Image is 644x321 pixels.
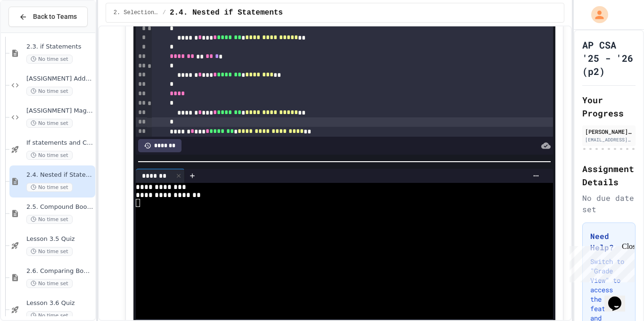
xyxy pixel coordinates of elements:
span: No time set [26,215,73,224]
span: No time set [26,311,73,320]
span: No time set [26,247,73,256]
div: My Account [581,4,611,25]
span: / [163,9,166,16]
button: Back to Teams [8,7,88,27]
span: [ASSIGNMENT] Magic 8 Ball [26,107,93,115]
span: No time set [26,55,73,64]
span: 2.4. Nested if Statements [26,171,93,179]
span: No time set [26,279,73,288]
h1: AP CSA '25 - '26 (p2) [582,38,636,78]
span: No time set [26,119,73,128]
span: 2.5. Compound Boolean Expressions [26,203,93,211]
span: 2.4. Nested if Statements [170,7,283,18]
h2: Assignment Details [582,162,636,189]
span: No time set [26,87,73,96]
span: If statements and Control Flow - Quiz [26,139,93,147]
span: [ASSIGNMENT] Add Tip (LO6) [26,75,93,83]
span: 2.6. Comparing Boolean Expressions ([PERSON_NAME] Laws) [26,267,93,275]
span: No time set [26,151,73,160]
span: Lesson 3.6 Quiz [26,299,93,307]
iframe: chat widget [566,242,635,282]
iframe: chat widget [604,283,635,312]
div: Chat with us now!Close [4,4,65,60]
span: No time set [26,183,73,192]
div: [PERSON_NAME] [PERSON_NAME] [585,127,633,136]
h2: Your Progress [582,93,636,120]
h3: Need Help? [590,230,627,253]
span: 2. Selection and Iteration [114,9,159,16]
span: 2.3. if Statements [26,43,93,51]
span: Lesson 3.5 Quiz [26,235,93,243]
span: Back to Teams [33,12,77,22]
div: No due date set [582,192,636,215]
div: [EMAIL_ADDRESS][DOMAIN_NAME][PERSON_NAME] [585,136,633,143]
